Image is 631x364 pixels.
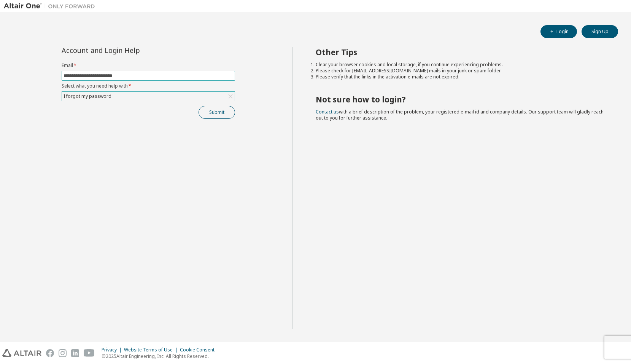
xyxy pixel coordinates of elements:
li: Clear your browser cookies and local storage, if you continue experiencing problems. [316,62,604,68]
div: Cookie Consent [180,347,219,353]
h2: Other Tips [316,47,604,57]
div: Privacy [102,347,124,353]
li: Please check for [EMAIL_ADDRESS][DOMAIN_NAME] mails in your junk or spam folder. [316,68,604,74]
img: facebook.svg [46,349,54,357]
h2: Not sure how to login? [316,94,604,104]
label: Select what you need help with [62,83,235,89]
img: Altair One [4,2,99,10]
span: with a brief description of the problem, your registered e-mail id and company details. Our suppo... [316,109,604,121]
button: Sign Up [582,25,618,38]
label: Email [62,62,235,69]
div: I forgot my password [62,92,113,101]
a: Contact us [316,109,339,115]
div: I forgot my password [62,92,235,101]
li: Please verify that the links in the activation e-mails are not expired. [316,74,604,80]
button: Login [540,25,577,38]
div: Website Terms of Use [124,347,180,353]
img: altair_logo.svg [2,349,41,357]
div: Account and Login Help [62,47,200,53]
button: Submit [199,106,235,119]
p: © 2025 Altair Engineering, Inc. All Rights Reserved. [102,353,219,359]
img: instagram.svg [59,349,67,357]
img: linkedin.svg [71,349,79,357]
img: youtube.svg [84,349,95,357]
